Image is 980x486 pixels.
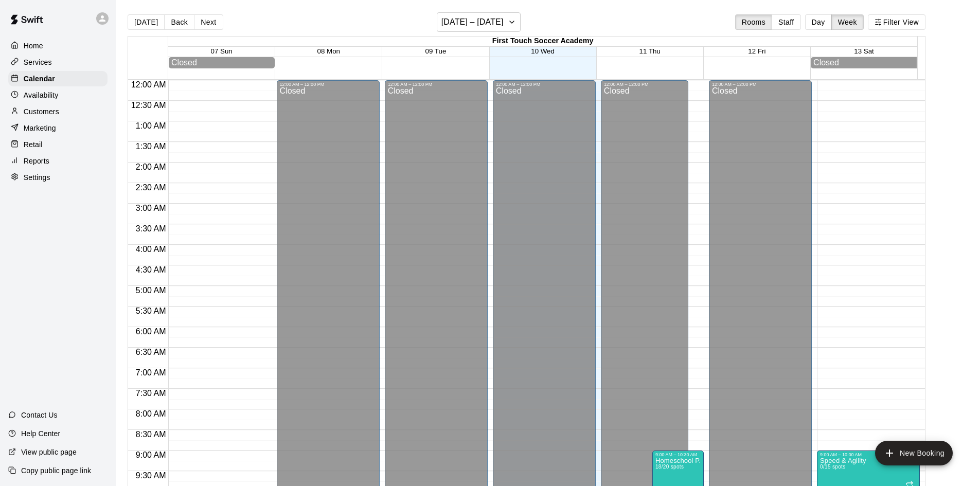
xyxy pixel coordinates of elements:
[24,90,59,100] p: Availability
[8,137,108,152] a: Retail
[129,101,169,110] span: 12:30 AM
[24,57,52,67] p: Services
[133,204,169,212] span: 3:00 AM
[133,286,169,295] span: 5:00 AM
[280,82,377,87] div: 12:00 AM – 12:00 PM
[24,156,49,166] p: Reports
[8,170,108,185] a: Settings
[133,451,169,459] span: 9:00 AM
[24,172,50,183] p: Settings
[8,153,108,169] a: Reports
[531,47,555,55] button: 10 Wed
[21,428,60,439] p: Help Center
[133,368,169,377] span: 7:00 AM
[194,14,223,30] button: Next
[425,47,447,55] button: 09 Tue
[388,82,485,87] div: 12:00 AM – 12:00 PM
[805,14,832,30] button: Day
[8,38,108,53] a: Home
[164,14,194,30] button: Back
[772,14,801,30] button: Staff
[24,106,59,117] p: Customers
[820,464,845,470] span: 0/15 spots filled
[8,104,108,119] a: Customers
[820,452,917,457] div: 9:00 AM – 10:00 AM
[171,58,272,67] div: Closed
[655,464,684,470] span: 18/20 spots filled
[24,139,43,150] p: Retail
[8,87,108,103] a: Availability
[133,389,169,398] span: 7:30 AM
[317,47,340,55] button: 08 Mon
[128,14,165,30] button: [DATE]
[133,307,169,315] span: 5:30 AM
[831,14,864,30] button: Week
[854,47,874,55] button: 13 Sat
[437,12,521,32] button: [DATE] – [DATE]
[748,47,765,55] button: 12 Fri
[8,120,108,136] a: Marketing
[21,447,77,457] p: View public page
[875,441,953,465] button: add
[712,82,809,87] div: 12:00 AM – 12:00 PM
[21,410,58,420] p: Contact Us
[813,58,914,67] div: Closed
[8,55,108,70] a: Services
[441,15,504,29] h6: [DATE] – [DATE]
[133,471,169,480] span: 9:30 AM
[868,14,925,30] button: Filter View
[496,82,593,87] div: 12:00 AM – 12:00 PM
[24,74,55,84] p: Calendar
[133,142,169,151] span: 1:30 AM
[133,224,169,233] span: 3:30 AM
[129,80,169,89] span: 12:00 AM
[655,452,701,457] div: 9:00 AM – 10:30 AM
[133,327,169,336] span: 6:00 AM
[24,41,43,51] p: Home
[21,465,91,476] p: Copy public page link
[211,47,233,55] button: 07 Sun
[168,37,917,46] div: First Touch Soccer Academy
[133,163,169,171] span: 2:00 AM
[133,245,169,254] span: 4:00 AM
[735,14,772,30] button: Rooms
[8,71,108,86] a: Calendar
[133,430,169,439] span: 8:30 AM
[133,265,169,274] span: 4:30 AM
[133,409,169,418] span: 8:00 AM
[133,183,169,192] span: 2:30 AM
[133,348,169,356] span: 6:30 AM
[133,121,169,130] span: 1:00 AM
[604,82,685,87] div: 12:00 AM – 12:00 PM
[639,47,661,55] button: 11 Thu
[24,123,56,133] p: Marketing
